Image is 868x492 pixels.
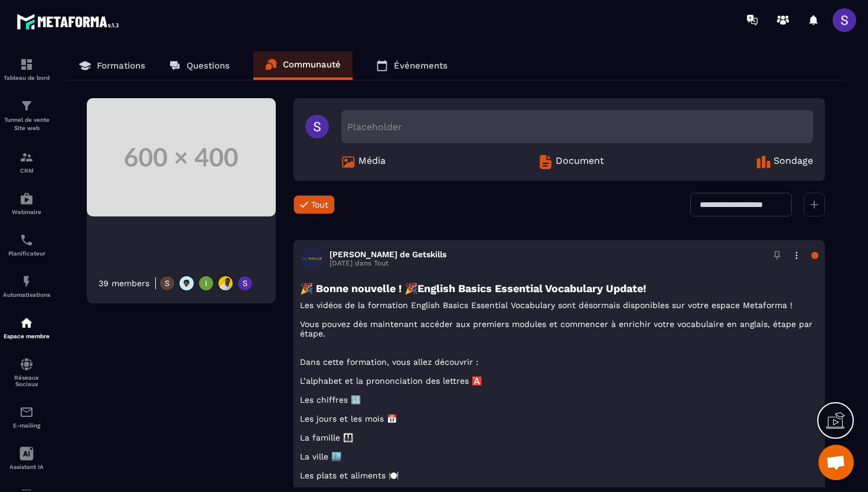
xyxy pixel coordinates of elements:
[3,438,50,479] a: Assistant IA
[19,316,34,330] img: automations
[99,279,149,288] div: 39 members
[364,51,459,80] a: Événements
[3,48,50,90] a: formationformationTableau de bord
[341,110,813,143] div: Placeholder
[3,307,50,348] a: automationsautomationsEspace membre
[3,292,50,298] p: Automatisations
[311,200,328,209] span: Tout
[159,275,175,292] img: https://production-metaforma-bucket.s3.fr-par.scw.cloud/production-metaforma-bucket/users/June202...
[19,99,34,113] img: formation
[358,155,386,169] span: Média
[300,282,818,294] h3: 🎉 Bonne nouvelle ! 🎉English Basics Essential Vocabulary Update!
[3,224,50,266] a: schedulerschedulerPlanificateur
[19,357,34,371] img: social-network
[19,405,34,419] img: email
[19,233,34,247] img: scheduler
[97,60,145,71] p: Formations
[19,150,34,164] img: formation
[3,266,50,307] a: automationsautomationsAutomatisations
[774,155,813,169] span: Sondage
[3,348,50,396] a: social-networksocial-networkRéseaux Sociaux
[3,333,50,339] p: Espace membre
[3,396,50,438] a: emailemailE-mailing
[3,250,50,257] p: Planificateur
[283,59,341,70] p: Communauté
[67,51,157,80] a: Formations
[237,275,253,292] img: https://production-metaforma-bucket.s3.fr-par.scw.cloud/production-metaforma-bucket/users/Septemb...
[556,155,604,169] span: Document
[3,183,50,224] a: automationsautomationsWebinaire
[3,90,50,141] a: formationformationTunnel de vente Site web
[187,60,230,71] p: Questions
[3,75,50,81] p: Tableau de bord
[3,464,50,470] p: Assistant IA
[3,209,50,215] p: Webinaire
[19,274,34,289] img: automations
[818,445,854,480] div: Ouvrir le chat
[3,422,50,429] p: E-mailing
[217,275,234,292] img: https://production-metaforma-bucket.s3.fr-par.scw.cloud/production-metaforma-bucket/users/July202...
[3,116,50,132] p: Tunnel de vente Site web
[157,51,242,80] a: Questions
[3,374,50,387] p: Réseaux Sociaux
[329,250,446,259] h3: [PERSON_NAME] de Getskills
[19,57,34,72] img: formation
[19,192,34,206] img: automations
[329,259,446,267] p: [DATE] dans Tout
[178,275,195,292] img: https://production-metaforma-bucket.s3.fr-par.scw.cloud/production-metaforma-bucket/users/Septemb...
[3,141,50,183] a: formationformationCRM
[87,98,276,216] img: Community background
[394,60,448,71] p: Événements
[17,11,123,33] img: logo
[253,51,353,80] a: Communauté
[3,167,50,174] p: CRM
[198,275,214,292] img: https://production-metaforma-bucket.s3.fr-par.scw.cloud/production-metaforma-bucket/users/August2...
